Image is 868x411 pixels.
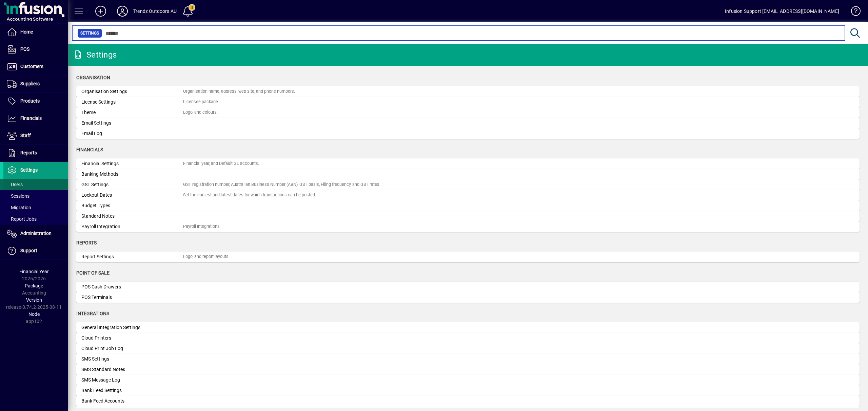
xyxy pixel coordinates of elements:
span: Settings [80,30,99,37]
div: Payroll Integrations [183,223,220,230]
span: Support [20,248,37,253]
div: Standard Notes [81,213,183,220]
div: Payroll Integration [81,223,183,230]
span: Migration [7,205,31,210]
span: Sessions [7,193,29,199]
div: Cloud Printers [81,334,183,342]
div: Bank Feed Accounts [81,397,183,405]
span: Administration [20,231,52,236]
a: POS Cash Drawers [76,282,860,292]
a: POS Terminals [76,292,860,303]
a: Email Log [76,128,860,139]
a: License SettingsLicensee package. [76,97,860,107]
button: Profile [112,5,133,17]
div: Cloud Print Job Log [81,345,183,352]
span: Node [28,311,40,317]
span: Products [20,98,40,104]
span: Staff [20,133,31,138]
a: Report Jobs [3,213,68,225]
div: Banking Methods [81,171,183,178]
a: Suppliers [3,75,68,92]
div: Budget Types [81,202,183,209]
a: Reports [3,145,68,161]
div: Organisation Settings [81,88,183,95]
a: SMS Settings [76,354,860,364]
div: Report Settings [81,253,183,260]
div: License Settings [81,99,183,106]
div: Financial year, and Default GL accounts. [183,160,259,167]
a: GST SettingsGST registration number, Australian Business Number (ABN), GST basis, Filing frequenc... [76,179,860,190]
a: Support [3,242,68,259]
a: Organisation SettingsOrganisation name, address, web site, and phone numbers. [76,86,860,97]
a: Staff [3,127,68,144]
div: Logo, and report layouts. [183,254,230,260]
span: Financials [76,147,103,152]
a: Administration [3,225,68,242]
span: Financial Year [19,269,49,274]
a: Cloud Print Job Log [76,343,860,354]
a: Migration [3,202,68,213]
a: Products [3,93,68,110]
div: SMS Standard Notes [81,366,183,373]
span: Customers [20,64,43,69]
div: Lockout Dates [81,192,183,199]
a: Standard Notes [76,211,860,221]
a: Sessions [3,190,68,202]
div: Set the earliest and latest dates for which transactions can be posted. [183,192,316,198]
a: Email Settings [76,118,860,128]
a: Bank Feed Accounts [76,396,860,406]
div: Trendz Outdoors AU [133,6,177,17]
span: Financials [20,115,42,121]
span: Reports [20,150,37,155]
span: Report Jobs [7,216,37,222]
div: POS Terminals [81,294,183,301]
div: Email Settings [81,120,183,127]
button: Add [90,5,112,17]
span: Version [26,297,42,303]
div: Bank Feed Settings [81,387,183,394]
a: Home [3,24,68,41]
span: Users [7,182,23,187]
div: Theme [81,109,183,116]
div: SMS Settings [81,355,183,363]
span: Point of Sale [76,270,110,276]
a: Lockout DatesSet the earliest and latest dates for which transactions can be posted. [76,190,860,200]
span: Settings [20,167,38,173]
div: Settings [73,49,117,60]
span: POS [20,46,29,52]
div: Logo, and colours. [183,109,218,116]
div: Financial Settings [81,160,183,167]
a: Banking Methods [76,169,860,179]
a: Financial SettingsFinancial year, and Default GL accounts. [76,158,860,169]
div: POS Cash Drawers [81,283,183,290]
div: Licensee package. [183,99,219,105]
a: Users [3,179,68,190]
div: Email Log [81,130,183,137]
a: Report SettingsLogo, and report layouts. [76,252,860,262]
div: GST Settings [81,181,183,188]
a: Financials [3,110,68,127]
a: Customers [3,58,68,75]
div: General Integration Settings [81,324,183,331]
span: Organisation [76,75,110,80]
div: Organisation name, address, web site, and phone numbers. [183,88,295,95]
a: General Integration Settings [76,322,860,333]
span: Package [25,283,43,288]
div: SMS Message Log [81,376,183,384]
div: GST registration number, Australian Business Number (ABN), GST basis, Filing frequency, and GST r... [183,181,380,188]
span: Suppliers [20,81,40,86]
a: Bank Feed Settings [76,385,860,396]
span: Integrations [76,311,109,316]
a: SMS Standard Notes [76,364,860,375]
a: ThemeLogo, and colours. [76,107,860,118]
span: Reports [76,240,97,245]
a: Payroll IntegrationPayroll Integrations [76,221,860,232]
div: Infusion Support [EMAIL_ADDRESS][DOMAIN_NAME] [725,6,839,17]
a: Cloud Printers [76,333,860,343]
a: POS [3,41,68,58]
a: Budget Types [76,200,860,211]
a: SMS Message Log [76,375,860,385]
span: Home [20,29,33,35]
a: Knowledge Base [846,1,860,23]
